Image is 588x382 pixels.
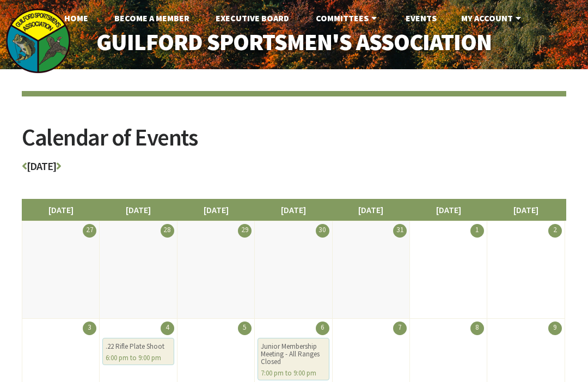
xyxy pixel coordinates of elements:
img: logo_sm.png [5,8,71,74]
li: [DATE] [99,199,177,221]
div: 1 [470,224,484,238]
li: [DATE] [409,199,487,221]
a: Home [56,7,97,29]
div: 8 [470,322,484,335]
div: 9 [548,322,562,335]
h2: Calendar of Events [22,125,566,161]
div: 7:00 pm to 9:00 pm [261,369,326,377]
a: Executive Board [207,7,298,29]
li: [DATE] [254,199,332,221]
div: 6:00 pm to 9:00 pm [106,354,170,362]
div: 28 [161,224,174,238]
li: [DATE] [332,199,410,221]
a: My Account [452,7,532,29]
h3: [DATE] [22,161,566,177]
div: 4 [161,322,174,335]
div: 3 [83,322,96,335]
div: 5 [238,322,252,335]
div: 31 [393,224,407,238]
a: Become A Member [106,7,198,29]
a: Committees [307,7,388,29]
li: [DATE] [487,199,565,221]
div: .22 Rifle Plate Shoot [106,343,170,350]
div: 2 [548,224,562,238]
div: Junior Membership Meeting - All Ranges Closed [261,343,326,366]
div: 6 [316,322,329,335]
li: [DATE] [177,199,255,221]
div: 27 [83,224,96,238]
a: Events [397,7,445,29]
div: 29 [238,224,252,238]
div: 30 [316,224,329,238]
div: 7 [393,322,407,335]
li: [DATE] [22,199,100,221]
a: Guilford Sportsmen's Association [76,22,512,62]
